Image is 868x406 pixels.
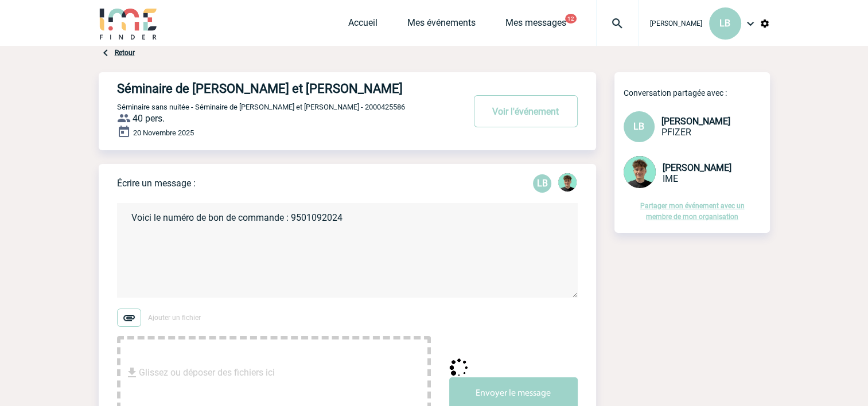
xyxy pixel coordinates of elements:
img: file_download.svg [125,366,139,380]
span: LB [633,121,644,132]
h4: Séminaire de [PERSON_NAME] et [PERSON_NAME] [117,81,430,96]
img: IME-Finder [99,7,158,40]
a: Mes événements [407,17,476,33]
span: Séminaire sans nuitée - Séminaire de [PERSON_NAME] et [PERSON_NAME] - 2000425586 [117,103,405,111]
span: [PERSON_NAME] [663,162,731,173]
p: Écrire un message : [117,178,196,189]
span: 40 pers. [133,113,165,124]
p: Conversation partagée avec : [624,88,770,97]
button: Voir l'événement [474,95,578,127]
div: Laurence BOUCHER [533,174,551,193]
span: IME [663,173,678,184]
span: PFIZER [661,127,691,138]
a: Mes messages [505,17,566,33]
a: Retour [115,49,135,57]
span: LB [719,18,730,29]
p: LB [533,174,551,193]
span: Glissez ou déposer des fichiers ici [139,344,275,401]
a: Partager mon événement avec un membre de mon organisation [640,202,745,221]
span: 20 Novembre 2025 [133,128,194,137]
a: Accueil [348,17,377,33]
div: Victor KALB [558,173,577,194]
span: [PERSON_NAME] [650,19,702,28]
button: 12 [565,14,577,24]
span: Ajouter un fichier [148,314,201,322]
img: 131612-0.png [558,173,577,192]
span: [PERSON_NAME] [661,116,730,127]
img: 131612-0.png [624,156,656,188]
